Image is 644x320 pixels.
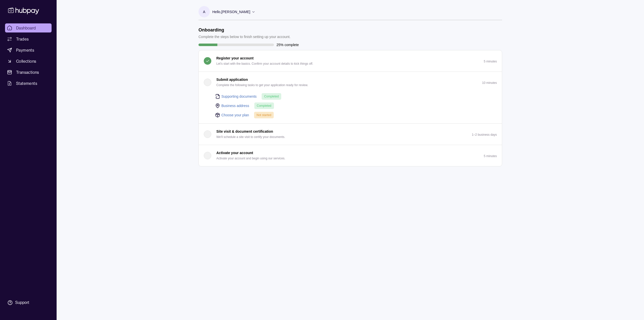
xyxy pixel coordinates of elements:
p: Activate your account and begin using our services. [216,156,285,161]
p: Let's start with the basics. Confirm your account details to kick things off. [216,61,313,66]
span: Statements [16,80,37,86]
a: Choose your plan [221,112,249,118]
p: 5 minutes [484,60,497,63]
p: Site visit & document certification [216,129,273,134]
span: Payments [16,47,34,53]
span: Collections [16,58,36,64]
p: Complete the steps below to finish setting up your account. [198,34,291,40]
a: Collections [5,57,52,66]
span: Transactions [16,69,39,75]
p: 10 minutes [482,81,497,85]
span: Not started [257,113,271,117]
button: Submit application Complete the following tasks to get your application ready for review.10 minutes [199,72,502,93]
p: 1–2 business days [472,133,497,136]
p: Register your account [216,55,254,61]
p: A [203,9,205,15]
button: Site visit & document certification We'll schedule a site visit to certify your documents.1–2 bus... [199,124,502,145]
p: 5 minutes [484,154,497,158]
p: Hello, [PERSON_NAME] [212,9,250,15]
a: Statements [5,79,52,88]
p: Complete the following tasks to get your application ready for review. [216,82,308,88]
a: Support [5,297,52,308]
a: Supporting documents [221,94,257,99]
span: Trades [16,36,29,42]
p: Submit application [216,77,248,82]
span: Completed [264,95,279,98]
div: Support [15,300,29,305]
p: We'll schedule a site visit to certify your documents. [216,134,285,140]
p: Activate your account [216,150,253,156]
h1: Onboarding [198,27,291,33]
a: Payments [5,46,52,55]
span: Dashboard [16,25,36,31]
button: Activate your account Activate your account and begin using our services.5 minutes [199,145,502,166]
a: Trades [5,34,52,44]
a: Business address [221,103,249,109]
span: Completed [257,104,271,108]
div: Submit application Complete the following tasks to get your application ready for review.10 minutes [199,93,502,123]
p: 25% complete [276,42,299,48]
a: Transactions [5,68,52,77]
a: Dashboard [5,23,52,32]
button: Register your account Let's start with the basics. Confirm your account details to kick things of... [199,50,502,72]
